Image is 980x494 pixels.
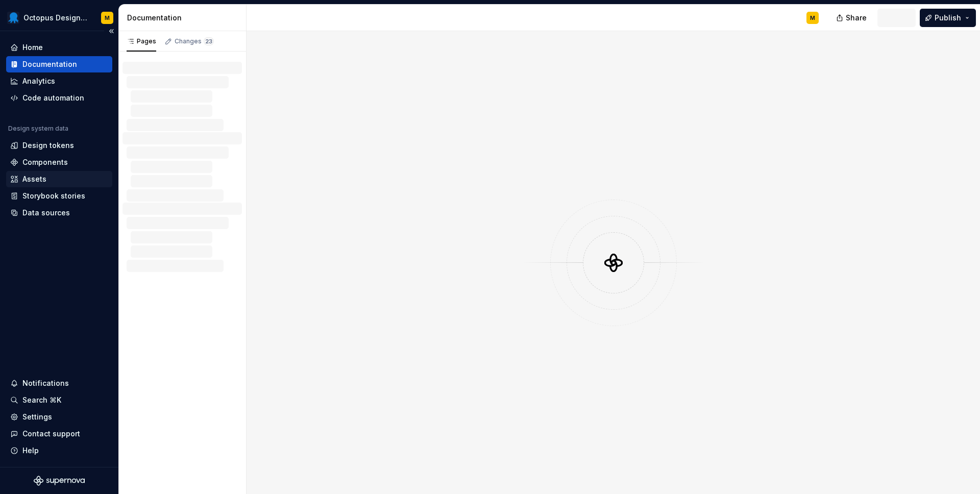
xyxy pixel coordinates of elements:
span: Publish [935,13,961,23]
button: Notifications [6,375,112,391]
a: Storybook stories [6,188,112,204]
div: Contact support [22,429,80,439]
button: Octopus Design SystemM [2,7,116,29]
div: Assets [22,174,46,184]
a: Data sources [6,205,112,221]
div: Notifications [22,378,69,388]
img: fcf53608-4560-46b3-9ec6-dbe177120620.png [7,12,19,24]
div: Pages [127,37,156,45]
div: Code automation [22,93,84,103]
div: Design system data [8,125,68,133]
button: Search ⌘K [6,392,112,408]
div: Storybook stories [22,191,85,201]
div: Documentation [127,13,242,23]
svg: Supernova Logo [34,476,85,486]
a: Settings [6,409,112,425]
div: Analytics [22,76,55,86]
div: Components [22,157,68,167]
div: Octopus Design System [23,13,89,23]
a: Analytics [6,73,112,89]
div: Settings [22,412,52,422]
div: M [105,14,110,22]
div: Documentation [22,59,77,69]
div: Home [22,42,43,53]
a: Assets [6,171,112,187]
a: Documentation [6,56,112,72]
a: Home [6,39,112,56]
div: M [810,14,815,22]
div: Design tokens [22,140,74,151]
div: Help [22,446,39,456]
button: Contact support [6,426,112,442]
a: Components [6,154,112,170]
div: Search ⌘K [22,395,61,405]
span: Share [846,13,867,23]
button: Help [6,442,112,459]
div: Changes [175,37,214,45]
button: Share [831,9,873,27]
button: Publish [920,9,976,27]
button: Collapse sidebar [104,24,118,38]
span: 23 [204,37,214,45]
a: Design tokens [6,137,112,154]
a: Code automation [6,90,112,106]
div: Data sources [22,208,70,218]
